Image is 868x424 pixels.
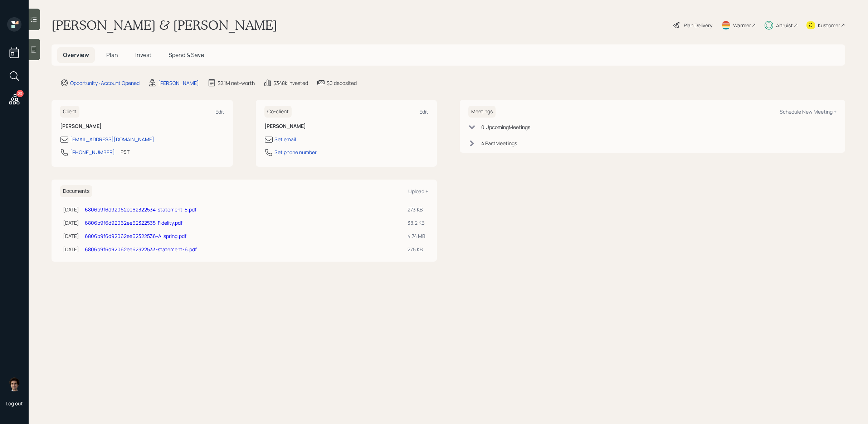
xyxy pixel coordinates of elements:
[215,108,224,115] div: Edit
[63,246,79,253] div: [DATE]
[218,79,255,87] div: $2.1M net-worth
[70,148,115,156] div: [PHONE_NUMBER]
[468,106,496,118] h6: Meetings
[16,90,24,97] div: 23
[408,232,425,240] div: 4.74 MB
[6,400,23,407] div: Log out
[684,22,712,29] div: Plan Delivery
[63,206,79,213] div: [DATE]
[274,135,296,143] div: Set email
[70,79,140,87] div: Opportunity · Account Opened
[7,377,21,391] img: harrison-schaefer-headshot-2.png
[63,232,79,240] div: [DATE]
[408,206,425,213] div: 273 KB
[818,22,840,29] div: Kustomer
[776,22,793,29] div: Altruist
[85,246,197,253] a: 6806b9f6d92062ee62322533-statement-6.pdf
[60,106,79,118] h6: Client
[274,148,317,156] div: Set phone number
[70,135,154,143] div: [EMAIL_ADDRESS][DOMAIN_NAME]
[327,79,357,87] div: $0 deposited
[158,79,199,87] div: [PERSON_NAME]
[60,123,224,129] h6: [PERSON_NAME]
[169,51,204,59] span: Spend & Save
[408,219,425,227] div: 38.2 KB
[419,108,428,115] div: Edit
[63,51,89,59] span: Overview
[106,51,118,59] span: Plan
[135,51,151,59] span: Invest
[733,22,751,29] div: Warmer
[481,139,517,147] div: 4 Past Meeting s
[408,188,428,195] div: Upload +
[85,233,186,239] a: 6806b9f6d92062ee62322536-Allspring.pdf
[85,206,196,213] a: 6806b9f6d92062ee62322534-statement-5.pdf
[52,17,277,33] h1: [PERSON_NAME] & [PERSON_NAME]
[780,108,837,115] div: Schedule New Meeting +
[264,123,429,129] h6: [PERSON_NAME]
[481,123,530,131] div: 0 Upcoming Meeting s
[85,219,182,226] a: 6806b9f6d92062ee62322535-Fidelity.pdf
[273,79,308,87] div: $348k invested
[121,148,130,156] div: PST
[63,219,79,227] div: [DATE]
[408,246,425,253] div: 275 KB
[60,185,92,197] h6: Documents
[264,106,292,118] h6: Co-client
